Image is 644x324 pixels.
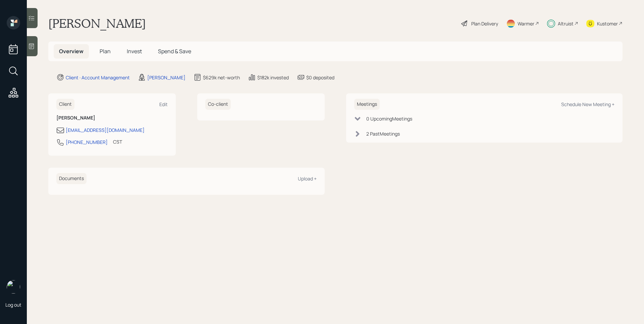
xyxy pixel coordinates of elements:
div: 2 Past Meeting s [366,130,400,137]
div: Edit [159,101,168,107]
h6: [PERSON_NAME] [56,115,168,121]
h6: Documents [56,173,87,184]
div: CST [113,138,122,145]
div: [EMAIL_ADDRESS][DOMAIN_NAME] [66,127,145,134]
div: Plan Delivery [471,20,498,27]
div: Upload + [298,175,317,182]
span: Invest [127,48,142,55]
div: Log out [5,302,21,308]
span: Spend & Save [158,48,191,55]
h1: [PERSON_NAME] [48,16,146,31]
span: Overview [59,48,84,55]
img: james-distasi-headshot.png [7,280,20,294]
div: [PERSON_NAME] [147,74,185,81]
h6: Meetings [354,99,380,110]
div: [PHONE_NUMBER] [66,139,108,146]
div: Schedule New Meeting + [561,101,614,107]
div: Client · Account Management [66,74,130,81]
h6: Client [56,99,74,110]
div: $182k invested [257,74,289,81]
div: Altruist [558,20,574,27]
div: Kustomer [597,20,618,27]
h6: Co-client [205,99,231,110]
div: 0 Upcoming Meeting s [366,115,412,122]
div: Warmer [518,20,534,27]
span: Plan [100,48,111,55]
div: $0 deposited [306,74,334,81]
div: $629k net-worth [203,74,240,81]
